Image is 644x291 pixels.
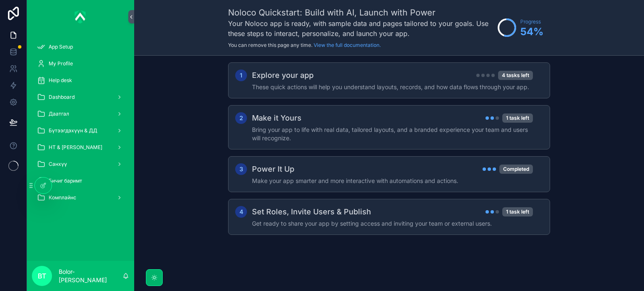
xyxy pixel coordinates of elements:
a: Даатгал [32,106,129,121]
span: Progress [520,18,543,25]
span: НТ & [PERSON_NAME] [49,144,102,151]
a: Dashboard [32,90,129,105]
a: Бичиг баримт [32,173,129,188]
span: BT [38,271,46,281]
span: My Profile [49,60,73,67]
h3: Your Noloco app is ready, with sample data and pages tailored to your goals. Use these steps to i... [228,18,493,39]
span: Даатгал [49,111,69,117]
p: Bolor-[PERSON_NAME] [59,268,122,284]
span: Dashboard [49,94,75,100]
div: scrollable content [27,33,134,216]
span: You can remove this page any time. [228,42,312,48]
a: My Profile [32,56,129,71]
span: Бүтээгдэхүүн & ДД [49,127,97,134]
span: Санхүү [49,161,67,167]
a: App Setup [32,39,129,54]
a: НТ & [PERSON_NAME] [32,140,129,155]
span: Комплайнс [49,194,76,201]
span: 54 % [520,25,543,39]
span: App Setup [49,44,73,50]
span: Help desk [49,77,72,84]
span: Бичиг баримт [49,178,82,184]
a: View the full documentation. [314,42,381,48]
a: Санхүү [32,157,129,172]
a: Бүтээгдэхүүн & ДД [32,123,129,138]
img: App logo [75,10,86,23]
a: Комплайнс [32,190,129,205]
a: Help desk [32,73,129,88]
h1: Noloco Quickstart: Build with AI, Launch with Power [228,7,493,18]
